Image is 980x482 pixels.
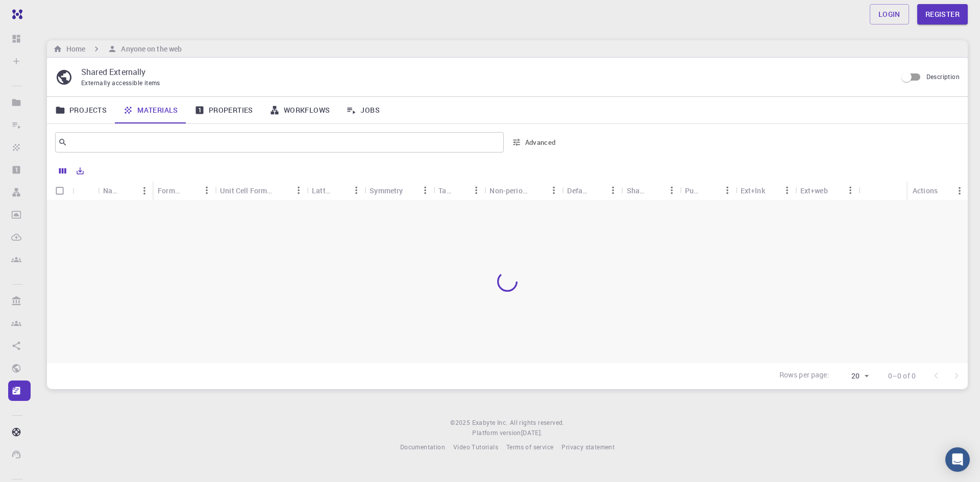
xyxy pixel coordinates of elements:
[433,181,484,200] div: Tags
[81,79,160,87] span: Externally accessible items
[888,371,916,381] p: 0–0 of 0
[605,182,622,198] button: Menu
[417,182,433,198] button: Menu
[348,182,364,198] button: Menu
[484,181,562,200] div: Non-periodic
[400,442,445,452] a: Documentation
[370,181,403,200] div: Symmetry
[627,181,647,200] div: Shared
[562,181,621,200] div: Default
[779,370,829,382] p: Rows per page:
[842,182,859,198] button: Menu
[521,428,543,437] span: [DATE] .
[489,181,529,200] div: Non-periodic
[951,183,968,199] button: Menu
[153,181,215,200] div: Formula
[186,97,261,123] a: Properties
[51,43,184,55] nav: breadcrumb
[870,4,909,24] a: Login
[8,9,22,19] img: logo
[81,66,889,78] p: Shared Externally
[182,182,199,198] button: Sort
[779,182,795,198] button: Menu
[115,97,186,123] a: Materials
[680,181,736,200] div: Public
[703,182,719,198] button: Sort
[664,182,680,198] button: Menu
[834,369,872,384] div: 20
[529,182,546,198] button: Sort
[736,181,795,200] div: Ext+lnk
[908,181,968,200] div: Actions
[72,181,98,200] div: Icon
[913,181,938,200] div: Actions
[719,182,736,198] button: Menu
[312,181,332,200] div: Lattice
[685,181,703,200] div: Public
[400,443,445,451] span: Documentation
[220,181,274,200] div: Unit Cell Formula
[508,134,561,150] button: Advanced
[215,181,307,200] div: Unit Cell Formula
[307,181,364,200] div: Lattice
[453,442,498,452] a: Video Tutorials
[452,182,468,198] button: Sort
[438,181,452,200] div: Tags
[561,443,615,451] span: Privacy statement
[561,442,615,452] a: Privacy statement
[62,43,85,55] h6: Home
[795,181,859,200] div: Ext+web
[199,182,215,198] button: Menu
[103,181,120,200] div: Name
[506,443,553,451] span: Terms of service
[71,163,89,179] button: Export
[450,418,472,428] span: © 2025
[472,418,508,428] a: Exabyte Inc.
[510,418,565,428] span: All rights reserved.
[54,163,71,179] button: Columns
[521,428,543,438] a: [DATE].
[647,182,664,198] button: Sort
[338,97,388,123] a: Jobs
[589,182,605,198] button: Sort
[117,43,182,55] h6: Anyone on the web
[800,181,828,200] div: Ext+web
[364,181,433,200] div: Symmetry
[468,182,484,198] button: Menu
[546,182,562,198] button: Menu
[120,183,136,199] button: Sort
[136,183,153,199] button: Menu
[472,418,508,426] span: Exabyte Inc.
[472,428,521,438] span: Platform version
[47,97,115,123] a: Projects
[506,442,553,452] a: Terms of service
[622,181,680,200] div: Shared
[158,181,182,200] div: Formula
[567,181,589,200] div: Default
[261,97,338,123] a: Workflows
[926,72,960,81] span: Description
[945,447,970,472] div: Open Intercom Messenger
[741,181,765,200] div: Ext+lnk
[274,182,290,198] button: Sort
[453,443,498,451] span: Video Tutorials
[98,181,153,200] div: Name
[332,182,348,198] button: Sort
[290,182,307,198] button: Menu
[917,4,968,24] a: Register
